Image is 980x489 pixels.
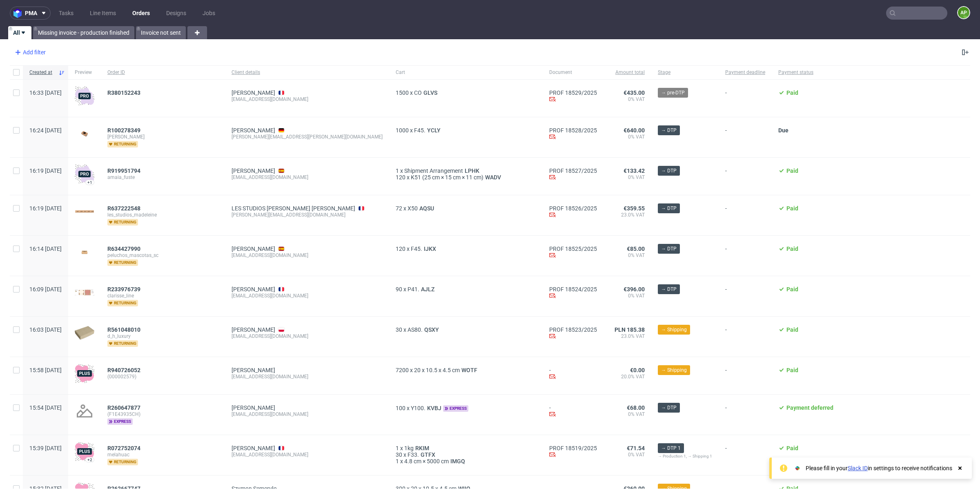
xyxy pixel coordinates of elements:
span: d_h_luxury [107,333,218,339]
div: x [396,167,536,174]
span: Paid [786,367,798,373]
span: 7200 [396,367,409,373]
a: IJKX [422,246,438,252]
span: Paid [786,89,798,96]
span: PLN 185.38 [615,326,645,333]
a: KVBJ [425,405,443,411]
a: R634427990 [107,246,142,252]
span: Paid [786,286,798,293]
div: x [396,174,536,181]
a: [PERSON_NAME] [232,326,275,333]
span: - [725,167,765,185]
span: €68.00 [627,404,645,411]
span: 30 [396,326,402,333]
span: AS80. [408,326,423,333]
div: x [396,246,536,252]
span: F45. [411,246,422,252]
a: [PERSON_NAME] [232,167,275,174]
a: QSXY [423,326,441,333]
span: (000002579) [107,373,218,380]
span: returning [107,459,138,465]
span: €133.42 [624,167,645,174]
span: 1 [396,167,399,174]
span: 0% VAT [610,174,645,181]
span: R634427990 [107,246,140,252]
span: R260647877 [107,404,140,411]
span: Amount total [610,69,645,76]
a: RKIM [414,445,431,451]
span: - [725,445,765,465]
span: Paid [786,246,798,252]
img: logo [13,9,25,18]
span: 0% VAT [610,451,645,458]
span: - [725,367,765,384]
span: 100 [396,405,405,411]
span: les_studios_madeleine [107,212,218,218]
span: 1 [396,445,399,451]
span: Document [549,69,597,76]
span: R561048010 [107,326,140,333]
a: R561048010 [107,326,142,333]
span: express [443,405,468,412]
span: 16:14 [DATE] [29,246,62,252]
img: plus-icon.676465ae8f3a83198b3f.png [75,364,94,383]
img: plus-icon.676465ae8f3a83198b3f.png [75,442,94,461]
a: PROF 18524/2025 [549,286,597,293]
span: Paid [786,445,798,451]
span: CO [414,89,422,96]
span: €435.00 [624,89,645,96]
div: [PERSON_NAME][EMAIL_ADDRESS][PERSON_NAME][DOMAIN_NAME] [232,134,383,140]
span: returning [107,219,138,226]
span: 15:58 [DATE] [29,367,62,373]
a: [PERSON_NAME] [232,404,275,411]
span: → Shipping [661,366,687,374]
a: Tasks [54,7,78,20]
span: 16:09 [DATE] [29,286,62,293]
span: - [725,89,765,107]
div: x [396,404,536,412]
div: [EMAIL_ADDRESS][DOMAIN_NAME] [232,411,383,418]
a: [PERSON_NAME] [232,445,275,451]
span: express [107,418,133,425]
a: WADV [483,174,503,181]
a: Slack ID [848,465,868,471]
a: Missing invoice - production finished [33,26,134,39]
div: x [396,367,536,373]
span: 16:19 [DATE] [29,205,62,212]
span: X50 [408,205,418,212]
span: WOTF [460,367,479,373]
span: returning [107,141,138,147]
span: → DTP [661,127,677,134]
span: F33. [408,451,419,458]
div: x [396,205,536,212]
span: GLVS [422,89,439,96]
span: Shipment Arrangement [404,167,463,174]
span: P41. [408,286,419,293]
span: 4.8 cm × 5000 cm [404,458,449,464]
span: 120 [396,246,405,252]
a: Invoice not sent [136,26,186,39]
span: 120 [396,174,405,181]
span: €85.00 [627,246,645,252]
span: - [725,127,765,147]
span: → DTP [661,205,677,212]
span: K51 (25 cm × 15 cm × 11 cm) [411,174,483,181]
span: 72 [396,205,402,212]
a: AQSU [418,205,436,212]
span: €359.55 [624,205,645,212]
a: IMGQ [449,458,467,464]
a: Line Items [85,7,121,20]
img: Slack [793,464,802,472]
span: returning [107,340,138,347]
span: R380152243 [107,89,140,96]
span: €640.00 [624,127,645,134]
div: [PERSON_NAME][EMAIL_ADDRESS][DOMAIN_NAME] [232,212,383,218]
span: R919951794 [107,167,140,174]
button: pma [10,7,51,20]
span: - [725,286,765,306]
img: data [75,289,94,296]
span: 30 [396,451,402,458]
